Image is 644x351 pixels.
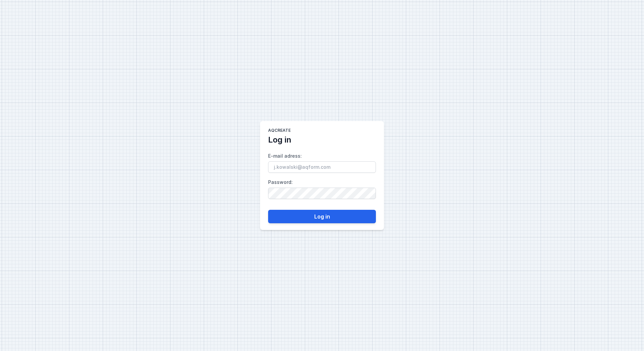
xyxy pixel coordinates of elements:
button: Log in [268,210,376,223]
h2: Log in [268,134,291,145]
input: E-mail adress: [268,161,376,173]
label: Password : [268,177,376,199]
input: Password: [268,188,376,199]
h1: AQcreate [268,128,291,134]
label: E-mail adress : [268,151,376,173]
